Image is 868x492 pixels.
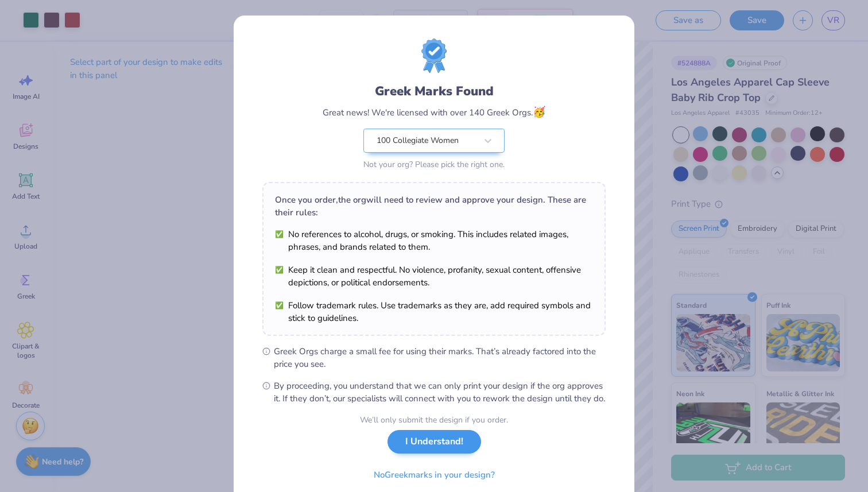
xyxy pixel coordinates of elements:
div: Greek Marks Found [375,82,494,100]
span: Greek Orgs charge a small fee for using their marks. That’s already factored into the price you see. [274,345,606,370]
img: License badge [421,38,447,73]
div: Great news! We're licensed with over 140 Greek Orgs. [323,104,545,120]
div: Not your org? Please pick the right one. [363,158,505,171]
li: No references to alcohol, drugs, or smoking. This includes related images, phrases, and brands re... [275,228,593,253]
span: By proceeding, you understand that we can only print your design if the org approves it. If they ... [274,379,606,405]
button: NoGreekmarks in your design? [364,463,505,487]
div: Once you order, the org will need to review and approve your design. These are their rules: [275,193,593,219]
li: Keep it clean and respectful. No violence, profanity, sexual content, offensive depictions, or po... [275,264,593,289]
button: I Understand! [387,430,481,454]
li: Follow trademark rules. Use trademarks as they are, add required symbols and stick to guidelines. [275,299,593,324]
div: We’ll only submit the design if you order. [360,414,508,426]
span: 🥳 [533,105,545,119]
